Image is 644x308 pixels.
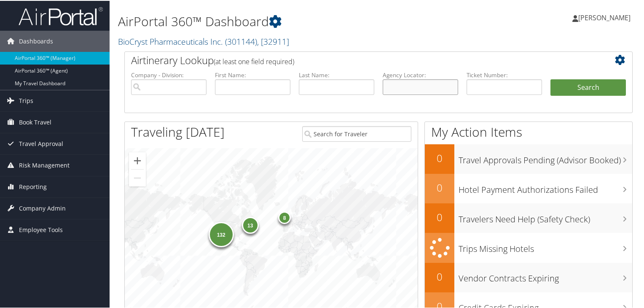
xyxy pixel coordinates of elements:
[425,150,454,165] h2: 0
[131,122,225,140] h1: Traveling [DATE]
[425,262,632,292] a: 0Vendor Contracts Expiring
[214,56,294,65] span: (at least one field required)
[572,4,639,30] a: [PERSON_NAME]
[19,197,66,218] span: Company Admin
[208,221,233,246] div: 132
[215,70,290,78] label: First Name:
[19,132,63,154] span: Travel Approval
[459,208,632,224] h3: Travelers Need Help (Safety Check)
[19,5,103,25] img: airportal-logo.png
[118,12,465,30] h1: AirPortal 360™ Dashboard
[467,70,542,78] label: Ticket Number:
[19,219,63,240] span: Employee Tools
[131,70,207,78] label: Company - Division:
[425,173,632,203] a: 0Hotel Payment Authorizations Failed
[550,78,626,95] button: Search
[225,35,257,46] span: ( 301144 )
[459,267,632,284] h3: Vendor Contracts Expiring
[425,180,454,194] h2: 0
[19,30,53,51] span: Dashboards
[302,125,412,141] input: Search for Traveler
[459,179,632,195] h3: Hotel Payment Authorizations Failed
[383,70,458,78] label: Agency Locator:
[278,210,291,223] div: 8
[425,203,632,232] a: 0Travelers Need Help (Safety Check)
[19,176,47,197] span: Reporting
[299,70,374,78] label: Last Name:
[459,238,632,254] h3: Trips Missing Hotels
[19,111,51,132] span: Book Travel
[19,154,70,175] span: Risk Management
[425,143,632,173] a: 0Travel Approvals Pending (Advisor Booked)
[578,12,631,22] span: [PERSON_NAME]
[257,35,289,46] span: , [ 32911 ]
[19,89,33,111] span: Trips
[425,209,454,224] h2: 0
[425,269,454,283] h2: 0
[129,169,146,186] button: Zoom out
[241,216,258,233] div: 13
[118,35,289,46] a: BioCryst Pharmaceuticals Inc.
[459,149,632,165] h3: Travel Approvals Pending (Advisor Booked)
[425,232,632,262] a: Trips Missing Hotels
[131,52,584,67] h2: Airtinerary Lookup
[425,122,632,140] h1: My Action Items
[129,151,146,168] button: Zoom in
